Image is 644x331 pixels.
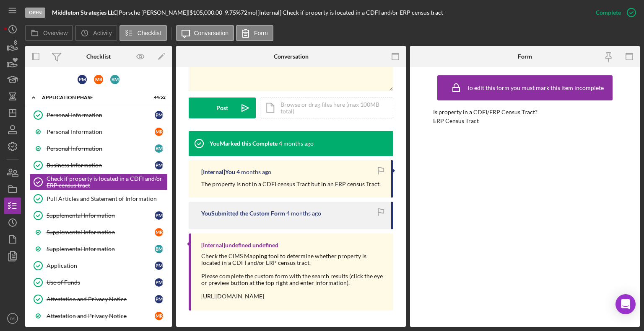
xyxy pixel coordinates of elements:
[29,190,168,207] a: Pull Articles and Statement of Information
[201,242,278,249] div: [Internal] undefined undefined
[43,30,68,36] label: Overview
[201,293,385,300] div: [URL][DOMAIN_NAME]
[194,30,229,36] label: Conversation
[254,30,268,36] label: Form
[155,128,163,136] div: M R
[47,229,155,236] div: Supplemental Information
[47,279,155,286] div: Use of Funds
[42,95,145,100] div: Application Phase
[29,257,168,274] a: ApplicationPM
[176,25,234,41] button: Conversation
[29,107,168,123] a: Personal InformationPM
[25,8,45,18] div: Open
[47,262,155,269] div: Application
[587,4,640,21] button: Complete
[29,291,168,308] a: Attestation and Privacy NoticePM
[286,210,321,217] time: 2025-04-22 17:21
[155,211,163,220] div: P M
[52,9,117,16] b: Middleton Strategies LLC
[78,75,87,84] div: P M
[29,140,168,157] a: Personal InformationBM
[86,53,111,60] div: Checklist
[93,30,112,36] label: Activity
[47,296,155,303] div: Attestation and Privacy Notice
[29,174,168,190] a: Check if property is located in a CDFI and/or ERP census tract
[596,4,621,21] div: Complete
[75,25,117,41] button: Activity
[190,9,225,16] div: $105,000.00
[433,109,617,115] div: Is property in a CDFI/ERP Census Tract?
[236,25,273,41] button: Form
[47,246,155,252] div: Supplemental Information
[47,212,155,219] div: Supplemental Information
[155,144,163,153] div: B M
[29,157,168,174] a: Business InformationPM
[241,9,256,16] div: 72 mo
[47,195,167,202] div: Pull Articles and Statement of Information
[47,145,155,152] div: Personal Information
[210,140,278,147] div: You Marked this Complete
[119,25,167,41] button: Checklist
[29,123,168,140] a: Personal InformationMR
[47,162,155,169] div: Business Information
[433,118,479,124] div: ERP Census Tract
[201,210,285,217] div: You Submitted the Custom Form
[201,180,381,189] p: The property is not in a CDFI census Tract but in an ERP census Tract.
[47,175,167,189] div: Check if property is located in a CDFI and/or ERP census tract
[155,278,163,287] div: P M
[201,273,385,286] div: Please complete the custom form with the search results (click the eye or preview button at the t...
[29,224,168,241] a: Supplemental InformationMR
[225,9,241,16] div: 9.75 %
[29,274,168,291] a: Use of FundsPM
[52,9,119,16] div: |
[201,253,385,266] div: Check the CIMS Mapping tool to determine whether property is located in a CDFI and/or ERP census ...
[189,98,256,118] button: Post
[615,294,636,314] div: Open Intercom Messenger
[155,295,163,303] div: P M
[47,313,155,319] div: Attestation and Privacy Notice
[29,308,168,324] a: Attestation and Privacy NoticeMR
[155,245,163,253] div: B M
[201,169,235,175] div: [Internal] You
[216,98,228,118] div: Post
[155,111,163,119] div: P M
[29,241,168,257] a: Supplemental InformationBM
[94,75,103,84] div: M R
[10,316,15,321] text: DS
[155,161,163,169] div: P M
[47,112,155,118] div: Personal Information
[155,228,163,236] div: M R
[274,53,309,60] div: Conversation
[4,310,21,327] button: DS
[151,95,166,100] div: 44 / 52
[110,75,119,84] div: B M
[279,140,314,147] time: 2025-04-22 17:22
[47,128,155,135] div: Personal Information
[467,85,604,91] div: To edit this form you must mark this item incomplete
[155,312,163,320] div: M R
[236,169,271,175] time: 2025-04-22 17:22
[518,53,532,60] div: Form
[155,262,163,270] div: P M
[119,9,190,16] div: Porsche [PERSON_NAME] |
[138,30,161,36] label: Checklist
[256,9,443,16] div: | [Internal] Check if property is located in a CDFI and/or ERP census tract
[29,207,168,224] a: Supplemental InformationPM
[25,25,73,41] button: Overview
